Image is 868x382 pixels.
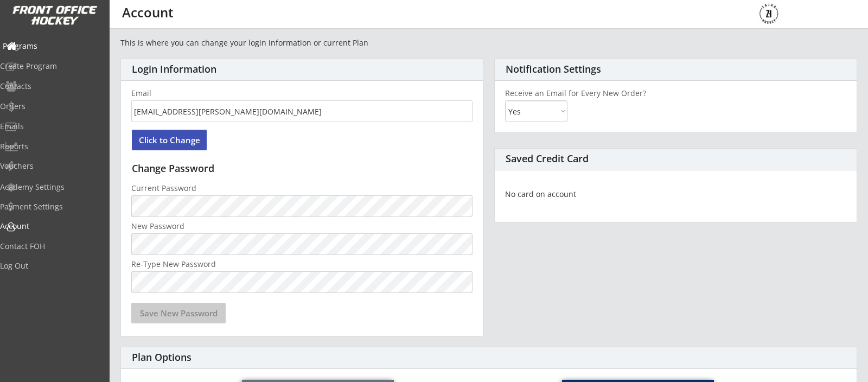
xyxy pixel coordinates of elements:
[120,37,857,48] div: This is where you can change your login information or current Plan
[132,352,286,364] div: Plan Options
[506,153,660,165] div: Saved Credit Card
[131,184,473,192] div: Current Password
[132,163,473,175] div: Change Password
[131,90,473,97] div: Email
[131,100,473,122] input: Email
[505,90,846,97] div: Receive an Email for Every New Order?
[132,130,207,150] button: Click to Change
[505,189,822,200] div: No card on account
[131,260,473,268] div: Re-Type New Password
[131,222,473,230] div: New Password
[132,63,286,75] div: Login Information
[3,42,100,50] div: Programs
[131,303,226,323] button: Save New Password
[506,63,660,75] div: Notification Settings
